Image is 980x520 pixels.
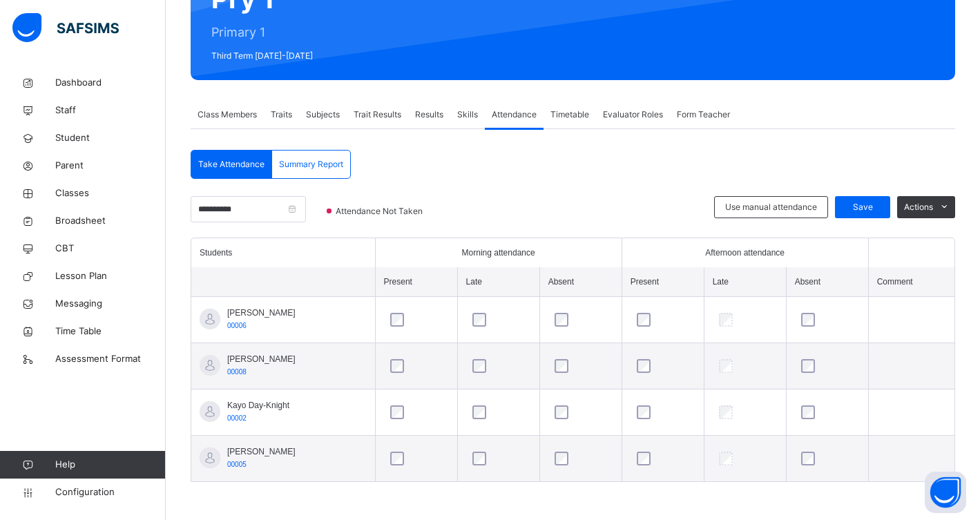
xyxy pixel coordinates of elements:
span: Messaging [55,297,166,311]
span: Parent [55,159,166,173]
th: Absent [786,267,868,297]
img: safsims [12,13,119,42]
span: Assessment Format [55,352,166,366]
span: 00002 [227,414,247,422]
span: 00006 [227,322,247,329]
span: Form Teacher [677,108,730,121]
span: Class Members [198,108,257,121]
span: Kayo Day-Knight [227,399,289,412]
span: 00005 [227,461,247,468]
th: Absent [539,267,622,297]
span: Trait Results [354,108,401,121]
span: [PERSON_NAME] [227,307,296,319]
span: [PERSON_NAME] [227,353,296,365]
button: Open asap [925,472,966,513]
span: Actions [904,201,933,213]
span: Take Attendance [198,158,265,171]
th: Present [375,267,457,297]
th: Present [622,267,704,297]
span: Traits [271,108,292,121]
span: Staff [55,104,166,117]
span: Subjects [306,108,340,121]
span: Classes [55,186,166,200]
span: Dashboard [55,76,166,90]
span: Summary Report [279,158,343,171]
span: Results [415,108,443,121]
span: Save [845,201,880,213]
span: Attendance [492,108,537,121]
span: Use manual attendance [725,201,817,213]
th: Late [457,267,539,297]
span: Time Table [55,325,166,338]
span: Timetable [550,108,589,121]
span: CBT [55,242,166,256]
span: Broadsheet [55,214,166,228]
th: Late [704,267,786,297]
span: 00008 [227,368,247,376]
span: Lesson Plan [55,269,166,283]
span: Help [55,458,165,472]
span: [PERSON_NAME] [227,445,296,458]
span: Student [55,131,166,145]
span: Afternoon attendance [705,247,785,259]
th: Students [191,238,375,267]
th: Comment [868,267,954,297]
span: Evaluator Roles [603,108,663,121]
span: Attendance Not Taken [334,205,427,218]
span: Configuration [55,485,165,499]
span: Morning attendance [462,247,535,259]
span: Skills [457,108,478,121]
